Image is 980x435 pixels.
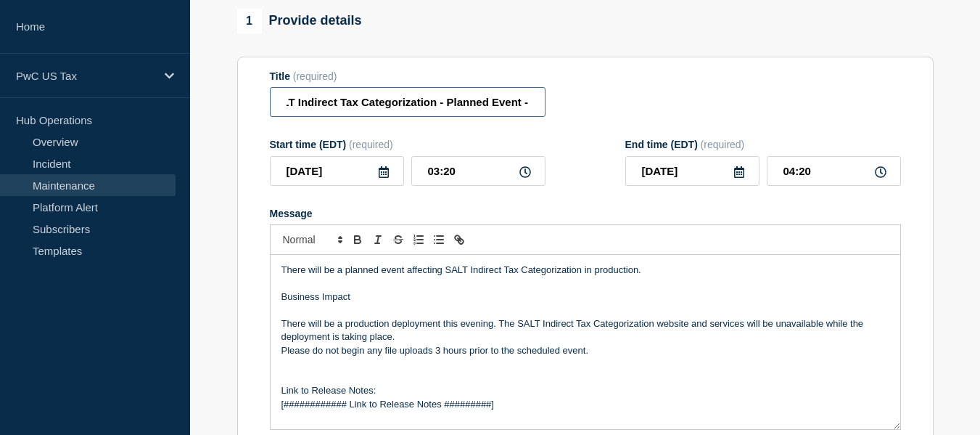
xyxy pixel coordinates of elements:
[625,139,901,150] div: End time (EDT)
[408,231,429,248] button: Toggle ordered list
[281,344,889,357] p: Please do not begin any file uploads 3 hours prior to the scheduled event.
[701,139,745,150] span: (required)
[368,231,388,248] button: Toggle italic text
[270,139,545,150] div: Start time (EDT)
[388,231,408,248] button: Toggle strikethrough text
[281,264,889,277] p: There will be a planned event affecting SALT Indirect Tax Categorization in production.
[270,156,404,186] input: YYYY-MM-DD
[270,208,901,219] div: Message
[16,70,155,82] p: PwC US Tax
[449,231,469,248] button: Toggle link
[237,9,262,33] span: 1
[281,290,889,304] p: Business Impact
[281,384,889,397] p: Link to Release Notes:
[281,317,889,344] p: There will be a production deployment this evening. The SALT Indirect Tax Categorization website ...
[276,231,347,248] span: Font size
[625,156,759,186] input: YYYY-MM-DD
[293,70,337,82] span: (required)
[237,9,362,33] div: Provide details
[281,398,889,411] p: [############ Link to Release Notes #########]
[767,156,901,186] input: HH:MM
[411,156,545,186] input: HH:MM
[270,70,545,82] div: Title
[429,231,449,248] button: Toggle bulleted list
[347,231,368,248] button: Toggle bold text
[271,255,900,429] div: Message
[270,87,545,117] input: Title
[349,139,393,150] span: (required)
